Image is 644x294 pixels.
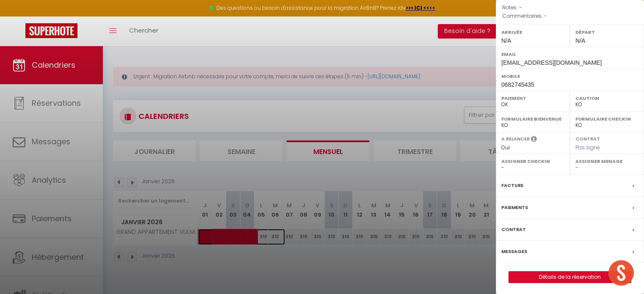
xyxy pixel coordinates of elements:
[501,203,528,212] label: Paiements
[544,12,547,19] span: -
[501,94,564,102] label: Paiement
[502,3,638,12] p: Notes :
[501,50,638,58] label: Email
[501,37,511,44] span: N/A
[575,115,638,123] label: Formulaire Checkin
[575,157,638,165] label: Assigner Menage
[509,272,631,283] a: Détails de la réservation
[501,247,527,256] label: Messages
[501,28,564,36] label: Arrivée
[501,81,534,88] span: 0682745435
[575,144,600,151] span: Pas signé
[575,37,585,44] span: N/A
[608,260,634,286] div: Ouvrir le chat
[575,135,600,141] label: Contrat
[501,157,564,165] label: Assigner Checkin
[501,115,564,123] label: Formulaire Bienvenue
[531,135,537,145] i: Sélectionner OUI si vous souhaiter envoyer les séquences de messages post-checkout
[519,4,522,11] span: -
[501,181,523,190] label: Facture
[501,72,638,80] label: Mobile
[575,94,638,102] label: Caution
[502,12,638,20] p: Commentaires :
[501,225,526,234] label: Contrat
[575,28,638,36] label: Départ
[509,271,631,283] button: Détails de la réservation
[501,135,530,143] label: A relancer
[501,59,602,66] span: [EMAIL_ADDRESS][DOMAIN_NAME]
